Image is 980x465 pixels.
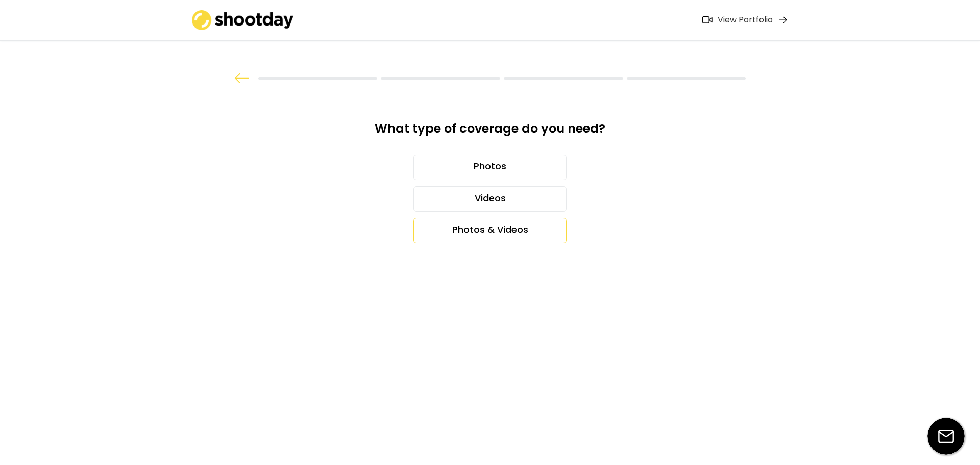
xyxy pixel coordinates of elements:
[351,120,629,144] div: What type of coverage do you need?
[927,418,965,455] img: email-icon%20%281%29.svg
[413,155,567,180] div: Photos
[413,218,567,243] div: Photos & Videos
[234,73,250,83] img: arrow%20back.svg
[718,15,773,26] div: View Portfolio
[192,10,294,30] img: shootday_logo.png
[413,186,567,212] div: Videos
[702,16,713,23] img: Icon%20feather-video%402x.png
